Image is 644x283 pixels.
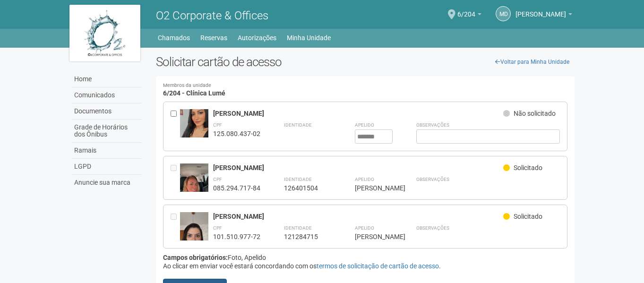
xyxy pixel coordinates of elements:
div: [PERSON_NAME] [213,163,504,172]
a: Reservas [200,31,227,44]
span: 6/204 [457,1,475,18]
a: Minha Unidade [287,31,331,44]
div: 126401504 [284,184,331,192]
div: 085.294.717-84 [213,184,260,192]
h2: Solicitar cartão de acesso [156,55,575,69]
strong: Apelido [355,122,374,128]
div: [PERSON_NAME] [355,184,393,192]
a: Voltar para Minha Unidade [490,55,575,69]
span: Marcela de Oliveira Almeida [515,1,566,18]
span: Solicitado [514,213,542,220]
a: LGPD [72,159,142,175]
a: Home [72,71,142,87]
div: [PERSON_NAME] [213,212,504,221]
div: Ao clicar em enviar você estará concordando com os . [163,262,568,270]
div: Entre em contato com a Aministração para solicitar o cancelamento ou 2a via [171,163,180,192]
span: O2 Corporate & Offices [156,9,268,22]
div: Entre em contato com a Aministração para solicitar o cancelamento ou 2a via [171,212,180,241]
strong: CPF [213,122,222,128]
strong: Identidade [284,177,312,182]
small: Membros da unidade [163,83,568,88]
a: Autorizações [238,31,276,44]
strong: Observações [416,177,449,182]
img: user.jpg [180,212,208,263]
img: logo.jpg [69,5,140,61]
strong: Identidade [284,122,312,128]
span: Solicitado [514,164,542,172]
a: Ramais [72,143,142,159]
strong: Apelido [355,177,374,182]
img: user.jpg [180,109,208,145]
div: 125.080.437-02 [213,129,260,138]
div: 101.510.977-72 [213,232,260,241]
a: [PERSON_NAME] [515,12,572,19]
h4: 6/204 - Clínica Lumé [163,83,568,97]
a: 6/204 [457,12,481,19]
div: [PERSON_NAME] [213,109,504,118]
a: Md [496,6,511,21]
strong: Observações [416,122,449,128]
span: Não solicitado [514,110,556,117]
strong: Campos obrigatórios: [163,254,228,261]
div: 121284715 [284,232,331,241]
div: Foto, Apelido [163,253,568,262]
a: Comunicados [72,87,142,103]
strong: CPF [213,225,222,231]
strong: Apelido [355,225,374,231]
strong: Identidade [284,225,312,231]
a: Anuncie sua marca [72,175,142,190]
a: Grade de Horários dos Ônibus [72,120,142,143]
strong: CPF [213,177,222,182]
div: [PERSON_NAME] [355,232,393,241]
img: user.jpg [180,163,208,214]
strong: Observações [416,225,449,231]
a: Chamados [158,31,190,44]
a: termos de solicitação de cartão de acesso [317,262,439,270]
a: Documentos [72,103,142,120]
